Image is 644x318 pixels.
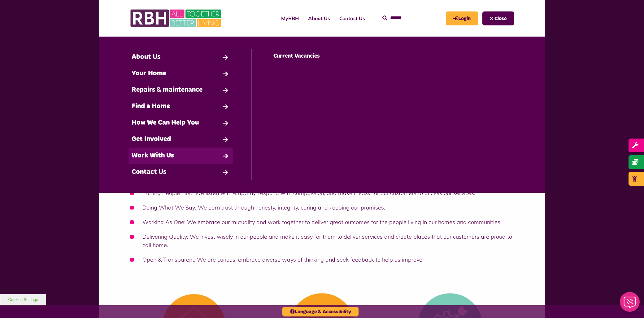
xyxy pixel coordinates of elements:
[335,10,370,27] a: Contact Us
[276,10,303,27] a: MyRBH
[130,218,514,226] li: Working As One: We embrace our mutuality and work together to deliver great outcomes for the peop...
[130,203,514,212] li: Doing What We Say: We earn trust through honesty, integrity, caring and keeping our promises.
[128,82,233,98] a: Repairs & maintenance
[482,11,514,25] button: Navigation
[128,131,233,148] a: Get Involved
[128,98,233,115] a: Find a Home
[446,11,478,25] a: MyRBH
[128,115,233,131] a: How We Can Help You
[382,11,440,25] input: Search
[494,16,507,21] span: Close
[128,164,233,180] a: Contact Us
[282,307,359,316] button: Language & Accessibility
[130,232,514,249] li: Delivering Quality: We invest wisely in our people and make it easy for them to deliver services ...
[130,189,514,197] li: Putting People First: We listen with empathy, respond with compassion, and make it easy for our c...
[130,255,514,264] li: Open & Transparent: We are curious, embrace diverse ways of thinking and seek feedback to help us...
[128,65,233,82] a: Your Home
[130,6,223,30] img: RBH
[616,290,644,318] iframe: Netcall Web Assistant for live chat
[303,10,335,27] a: About Us
[128,49,233,65] a: About Us
[270,49,374,64] a: Current Vacancies
[128,148,233,164] a: Work With Us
